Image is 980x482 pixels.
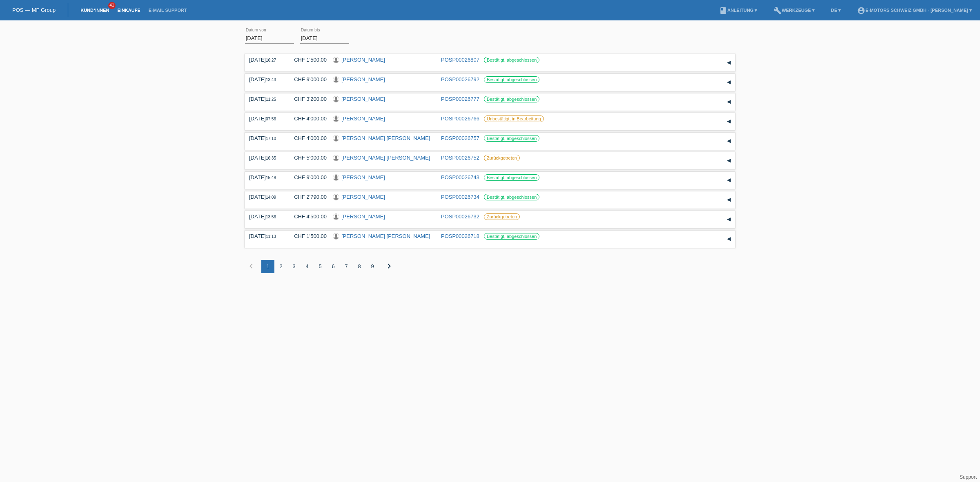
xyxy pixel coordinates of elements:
[249,174,282,180] div: [DATE]
[288,96,327,102] div: CHF 3'200.00
[723,57,735,69] div: auf-/zuklappen
[287,260,301,273] div: 3
[266,156,276,160] span: 16:35
[249,135,282,141] div: [DATE]
[857,7,865,15] i: account_circle
[353,260,366,273] div: 8
[266,175,276,180] span: 15:48
[288,155,327,161] div: CHF 5'000.00
[341,194,385,200] a: [PERSON_NAME]
[723,194,735,206] div: auf-/zuklappen
[327,260,340,273] div: 6
[719,7,727,15] i: book
[341,155,430,161] a: [PERSON_NAME] [PERSON_NAME]
[441,96,479,102] a: POSP00026777
[249,155,282,161] div: [DATE]
[12,7,56,13] a: POS — MF Group
[266,215,276,219] span: 13:56
[484,96,539,102] label: Bestätigt, abgeschlossen
[261,260,274,273] div: 1
[723,213,735,226] div: auf-/zuklappen
[441,213,479,220] a: POSP00026732
[288,116,327,122] div: CHF 4'000.00
[484,174,539,181] label: Bestätigt, abgeschlossen
[108,2,116,9] span: 41
[441,76,479,82] a: POSP00026792
[145,8,191,13] a: E-Mail Support
[113,8,144,13] a: Einkäufe
[484,76,539,83] label: Bestätigt, abgeschlossen
[441,57,479,63] a: POSP00026807
[266,78,276,82] span: 13:43
[484,135,539,142] label: Bestätigt, abgeschlossen
[960,474,977,480] a: Support
[288,76,327,82] div: CHF 9'000.00
[341,213,385,220] a: [PERSON_NAME]
[723,174,735,187] div: auf-/zuklappen
[341,135,430,141] a: [PERSON_NAME] [PERSON_NAME]
[441,174,479,180] a: POSP00026743
[484,194,539,200] label: Bestätigt, abgeschlossen
[288,194,327,200] div: CHF 2'790.00
[341,174,385,180] a: [PERSON_NAME]
[384,261,394,271] i: chevron_right
[249,57,282,63] div: [DATE]
[249,96,282,102] div: [DATE]
[341,76,385,82] a: [PERSON_NAME]
[266,58,276,62] span: 16:27
[715,8,761,13] a: bookAnleitung ▾
[266,117,276,121] span: 07:56
[769,8,819,13] a: buildWerkzeuge ▾
[853,8,976,13] a: account_circleE-Motors Schweiz GmbH - [PERSON_NAME] ▾
[314,260,327,273] div: 5
[441,233,479,239] a: POSP00026718
[246,261,256,271] i: chevron_left
[723,155,735,167] div: auf-/zuklappen
[341,57,385,63] a: [PERSON_NAME]
[249,213,282,220] div: [DATE]
[288,174,327,180] div: CHF 9'000.00
[288,57,327,63] div: CHF 1'500.00
[484,116,544,122] label: Unbestätigt, in Bearbeitung
[723,116,735,128] div: auf-/zuklappen
[366,260,379,273] div: 9
[723,76,735,89] div: auf-/zuklappen
[288,135,327,141] div: CHF 4'000.00
[288,213,327,220] div: CHF 4'500.00
[341,233,430,239] a: [PERSON_NAME] [PERSON_NAME]
[484,233,539,240] label: Bestätigt, abgeschlossen
[441,135,479,141] a: POSP00026757
[723,96,735,108] div: auf-/zuklappen
[288,233,327,239] div: CHF 1'500.00
[341,116,385,122] a: [PERSON_NAME]
[266,234,276,239] span: 11:13
[76,8,113,13] a: Kund*innen
[249,76,282,82] div: [DATE]
[301,260,314,273] div: 4
[266,136,276,141] span: 17:10
[340,260,353,273] div: 7
[266,195,276,200] span: 14:09
[249,233,282,239] div: [DATE]
[441,194,479,200] a: POSP00026734
[773,7,782,15] i: build
[249,116,282,122] div: [DATE]
[723,135,735,147] div: auf-/zuklappen
[266,97,276,102] span: 11:25
[274,260,287,273] div: 2
[441,155,479,161] a: POSP00026752
[484,213,520,220] label: Zurückgetreten
[723,233,735,245] div: auf-/zuklappen
[441,116,479,122] a: POSP00026766
[484,155,520,161] label: Zurückgetreten
[341,96,385,102] a: [PERSON_NAME]
[827,8,845,13] a: DE ▾
[249,194,282,200] div: [DATE]
[484,57,539,63] label: Bestätigt, abgeschlossen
